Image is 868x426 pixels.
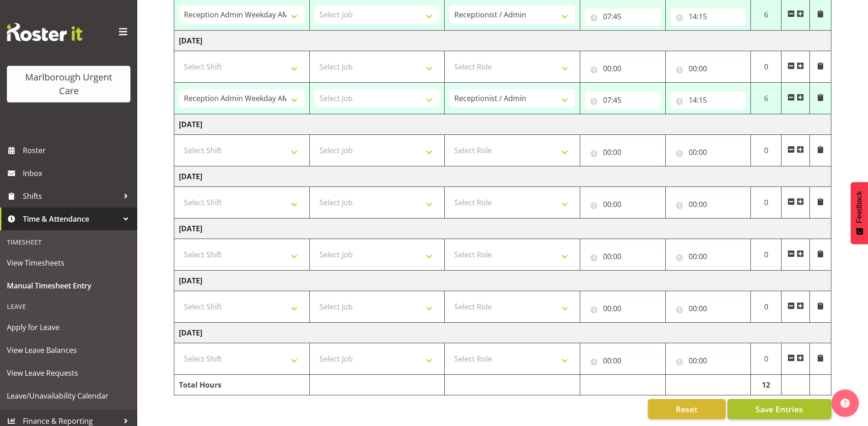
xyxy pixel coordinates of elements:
td: 0 [751,51,782,83]
a: View Leave Requests [2,362,135,384]
td: 12 [751,375,782,395]
a: View Leave Balances [2,339,135,362]
span: Feedback [855,191,863,223]
a: View Timesheets [2,251,135,274]
td: [DATE] [174,166,831,187]
button: Feedback - Show survey [851,182,868,244]
input: Click to select... [670,143,746,161]
input: Click to select... [585,7,661,26]
span: Apply for Leave [7,320,130,334]
td: [DATE] [174,114,831,135]
td: 0 [751,135,782,166]
input: Click to select... [585,247,661,266]
td: 6 [751,83,782,114]
input: Click to select... [670,91,746,109]
span: Shifts [23,189,119,203]
img: Rosterit website logo [7,23,82,41]
td: [DATE] [174,323,831,343]
input: Click to select... [585,299,661,318]
span: Save Entries [755,403,803,415]
input: Click to select... [585,59,661,78]
span: Leave/Unavailability Calendar [7,389,130,403]
td: 0 [751,343,782,375]
input: Click to select... [585,195,661,213]
span: Inbox [23,166,133,180]
input: Click to select... [670,195,746,213]
div: Timesheet [2,233,135,251]
input: Click to select... [585,351,661,370]
a: Leave/Unavailability Calendar [2,384,135,407]
span: View Leave Balances [7,343,130,357]
span: View Leave Requests [7,366,130,380]
input: Click to select... [670,59,746,78]
td: [DATE] [174,31,831,51]
td: 0 [751,291,782,323]
td: 0 [751,187,782,218]
span: Manual Timesheet Entry [7,279,130,293]
input: Click to select... [670,247,746,266]
input: Click to select... [585,143,661,161]
input: Click to select... [670,7,746,26]
div: Leave [2,297,135,316]
td: [DATE] [174,218,831,239]
input: Click to select... [670,351,746,370]
span: Time & Attendance [23,212,119,226]
td: [DATE] [174,271,831,291]
span: Roster [23,144,133,157]
input: Click to select... [670,299,746,318]
a: Apply for Leave [2,316,135,339]
div: Marlborough Urgent Care [16,70,121,98]
td: Total Hours [174,375,310,395]
a: Manual Timesheet Entry [2,274,135,297]
span: Reset [676,403,697,415]
img: help-xxl-2.png [841,399,850,408]
button: Reset [648,399,726,419]
span: View Timesheets [7,256,130,270]
input: Click to select... [585,91,661,109]
td: 0 [751,239,782,271]
button: Save Entries [728,399,831,419]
